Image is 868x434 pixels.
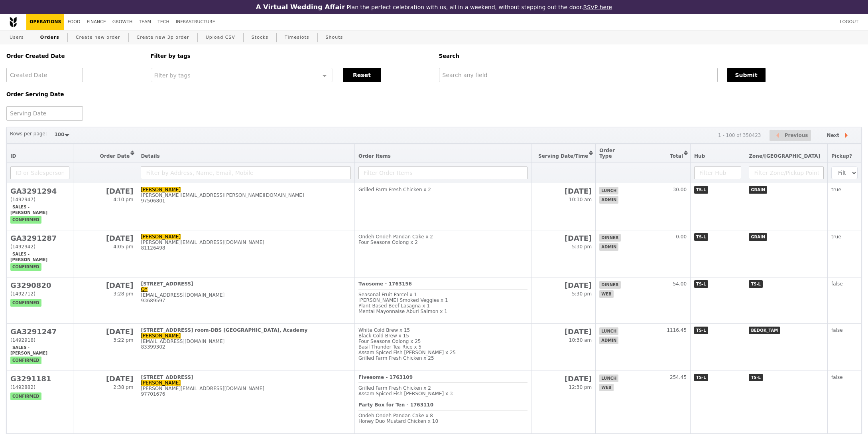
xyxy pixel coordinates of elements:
div: Black Cold Brew x 15 [358,333,527,339]
span: Details [141,153,159,159]
span: Assam Spiced Fish [PERSON_NAME] x 3 [358,391,453,396]
span: false [831,375,843,380]
h2: [DATE] [77,327,133,336]
span: GRAIN [749,233,767,241]
span: Next [827,131,839,140]
div: [STREET_ADDRESS] [141,375,351,380]
span: [PERSON_NAME] Smoked Veggies x 1 [358,297,448,303]
a: Shouts [323,30,346,45]
a: Users [6,30,27,45]
span: admin [599,337,618,344]
div: (1492947) [10,197,69,202]
span: Zone/[GEOGRAPHIC_DATA] [749,153,820,159]
span: Hub [694,153,705,159]
h2: [DATE] [535,234,592,242]
span: admin [599,196,618,204]
span: lunch [599,187,618,194]
span: TS-L [694,374,708,381]
a: Growth [109,14,136,30]
button: Reset [343,68,381,82]
a: Tech [154,14,173,30]
span: 254.45 [670,375,687,380]
span: web [599,384,613,391]
div: White Cold Brew x 15 [358,327,527,333]
a: Orders [37,30,63,45]
div: 83399302 [141,344,351,350]
a: Food [64,14,83,30]
a: [PERSON_NAME] [141,187,181,192]
input: Filter Hub [694,166,741,179]
div: Grilled Farm Fresh Chicken x 2 [358,187,527,192]
span: Plant‑Based Beef Lasagna x 1 [358,303,430,309]
span: lunch [599,327,618,335]
div: (1492712) [10,291,69,297]
b: Party Box for Ten - 1763110 [358,402,433,408]
span: true [831,234,841,240]
span: 30.00 [673,187,687,192]
h2: GA3291287 [10,234,69,242]
span: 5:30 pm [572,291,592,297]
div: 1 - 100 of 350423 [718,133,761,138]
span: Sales - [PERSON_NAME] [10,250,49,264]
a: Timeslots [281,30,312,45]
span: TS-L [694,233,708,241]
div: Four Seasons Oolong x 25 [358,339,527,344]
span: dinner [599,234,620,242]
span: confirmed [10,216,41,224]
h2: [DATE] [535,281,592,289]
a: [PERSON_NAME] [141,234,181,240]
h5: Order Created Date [6,53,141,59]
a: Logout [837,14,862,30]
h2: [DATE] [535,187,592,195]
div: Plan the perfect celebration with us, all in a weekend, without stepping out the door. [205,3,664,11]
span: 12:30 pm [569,384,592,390]
span: Order Items [358,153,391,159]
span: 4:10 pm [113,197,133,202]
h2: G3290820 [10,281,69,289]
h5: Search [439,53,862,59]
a: Operations [26,14,64,30]
span: Honey Duo Mustard Chicken x 10 [358,418,438,424]
a: Team [136,14,154,30]
div: 97506801 [141,198,351,204]
h2: [DATE] [77,187,133,195]
span: confirmed [10,357,41,364]
h2: [DATE] [77,234,133,242]
span: dinner [599,281,620,289]
a: Create new 3p order [134,30,193,45]
span: TS-L [749,374,763,381]
span: TS-L [694,186,708,194]
div: [PERSON_NAME][EMAIL_ADDRESS][DOMAIN_NAME] [141,386,351,391]
h5: Order Serving Date [6,91,141,97]
input: Serving Date [6,106,83,121]
div: 93689597 [141,298,351,303]
label: Rows per page: [10,130,47,138]
span: TS-L [694,327,708,334]
div: [STREET_ADDRESS] [141,281,351,287]
div: [STREET_ADDRESS] room-DBS [GEOGRAPHIC_DATA], Academy [141,327,351,333]
span: admin [599,243,618,251]
h2: [DATE] [535,375,592,383]
div: [EMAIL_ADDRESS][DOMAIN_NAME] [141,292,351,298]
div: 97701676 [141,391,351,397]
img: Grain logo [10,17,17,27]
input: Filter by Address, Name, Email, Mobile [141,166,351,179]
div: Assam Spiced Fish [PERSON_NAME] x 25 [358,350,527,355]
h2: GA3291294 [10,187,69,195]
span: 5:30 pm [572,244,592,250]
span: BEDOK_TAM [749,327,780,334]
div: Ondeh Ondeh Pandan Cake x 2 [358,234,527,240]
input: Search any field [439,68,718,82]
a: Upload CSV [203,30,238,45]
span: false [831,327,843,333]
h2: [DATE] [77,375,133,383]
span: TS-L [694,280,708,288]
span: Sales - [PERSON_NAME] [10,344,49,357]
span: 4:05 pm [113,244,133,250]
a: Stocks [248,30,272,45]
span: 10:30 am [569,197,592,202]
div: Grilled Farm Fresh Chicken x 25 [358,355,527,361]
div: [PERSON_NAME][EMAIL_ADDRESS][PERSON_NAME][DOMAIN_NAME] [141,192,351,198]
span: Ondeh Ondeh Pandan Cake x 8 [358,413,433,418]
h3: A Virtual Wedding Affair [256,3,345,11]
